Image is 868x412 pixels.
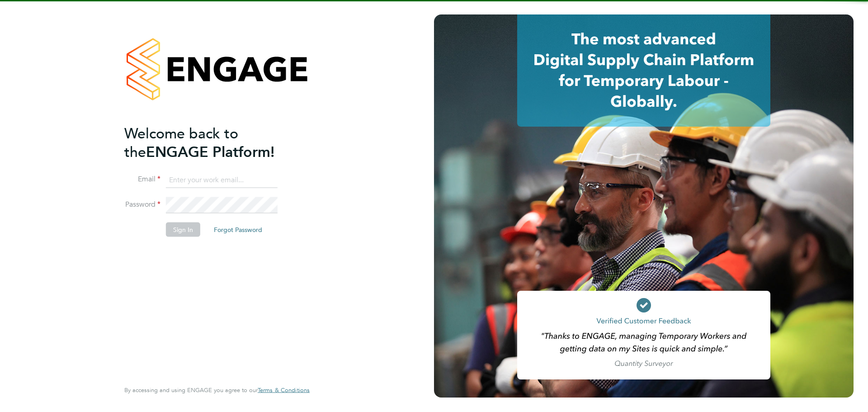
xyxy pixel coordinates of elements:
button: Sign In [166,223,200,237]
span: Welcome back to the [124,124,238,161]
input: Enter your work email... [166,172,278,188]
button: Forgot Password [207,223,269,237]
label: Password [124,200,160,209]
h2: ENGAGE Platform! [124,124,301,161]
a: Terms & Conditions [258,387,310,394]
label: Email [124,175,160,184]
span: By accessing and using ENGAGE you agree to our [124,386,310,394]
